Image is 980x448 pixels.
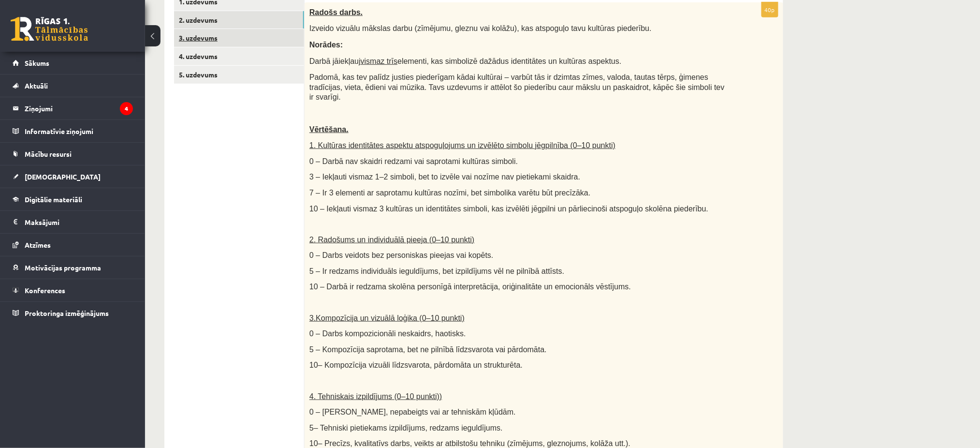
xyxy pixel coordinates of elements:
span: Aktuāli [25,81,48,90]
span: Proktoringa izmēģinājums [25,309,109,317]
a: Motivācijas programma [13,256,133,279]
body: Editor, wiswyg-editor-user-answer-47433994606120 [10,10,458,20]
a: Mācību resursi [13,143,133,165]
span: Radošs darbs. [309,8,363,16]
a: 2. uzdevums [174,11,304,29]
span: Norādes: [309,41,343,49]
a: Ziņojumi4 [13,97,133,119]
a: 4. uzdevums [174,47,304,65]
a: [DEMOGRAPHIC_DATA] [13,165,133,188]
span: Vērtēšana. [309,125,349,134]
a: 3. uzdevums [174,29,304,47]
span: 5 – Kompozīcija saprotama, bet ne pilnībā līdzsvarota vai pārdomāta. [309,345,547,354]
span: Atzīmes [25,240,51,249]
span: [DEMOGRAPHIC_DATA] [25,172,101,181]
span: Sākums [25,59,49,67]
span: 10 – Darbā ir redzama skolēna personīgā interpretācija, oriģinalitāte un emocionāls vēstījums. [309,283,631,291]
i: 4 [120,102,133,115]
a: Digitālie materiāli [13,188,133,210]
legend: Maksājumi [25,211,133,233]
span: Izveido vizuālu mākslas darbu (zīmējumu, gleznu vai kolāžu), kas atspoguļo tavu kultūras piederību. [309,24,652,32]
a: Informatīvie ziņojumi [13,120,133,142]
span: 1. Kultūras identitātes aspektu atspoguļojums un izvēlēto simbolu jēgpilnība (0–10 punkti) [309,141,615,149]
a: Konferences [13,279,133,301]
span: 0 – [PERSON_NAME], nepabeigts vai ar tehniskām kļūdām. [309,408,516,416]
span: Konferences [25,286,65,295]
span: Mācību resursi [25,149,72,158]
span: 0 – Darbā nav skaidri redzami vai saprotami kultūras simboli. [309,157,518,165]
u: vismaz trīs [361,57,397,65]
legend: Informatīvie ziņojumi [25,120,133,142]
span: 0 – Darbs kompozicionāli neskaidrs, haotisks. [309,329,466,338]
span: 4. Tehniskais izpildījums (0–10 punkti)) [309,392,442,401]
span: Digitālie materiāli [25,195,82,204]
span: 10 – Iekļauti vismaz 3 kultūras un identitātes simboli, kas izvēlēti jēgpilni un pārliecinoši ats... [309,205,708,213]
span: 10– Kompozīcija vizuāli līdzsvarota, pārdomāta un strukturēta. [309,361,523,369]
span: 2. Radošums un individuālā pieeja (0–10 punkti) [309,236,475,244]
a: Maksājumi [13,211,133,233]
span: 5 – Ir redzams individuāls ieguldījums, bet izpildījums vēl ne pilnībā attīsts. [309,267,564,275]
span: 0 – Darbs veidots bez personiskas pieejas vai kopēts. [309,251,494,259]
span: Darbā jāiekļauj elementi, kas simbolizē dažādus identitātes un kultūras aspektus. [309,57,622,65]
span: 3.Kompozīcija un vizuālā loģika (0–10 punkti) [309,314,465,322]
span: Padomā, kas tev palīdz justies piederīgam kādai kultūrai – varbūt tās ir dzimtas zīmes, valoda, t... [309,73,725,101]
span: 10– Precīzs, kvalitatīvs darbs, veikts ar atbilstošu tehniku (zīmējums, gleznojums, kolāža utt.). [309,439,630,448]
a: Sākums [13,52,133,74]
a: Rīgas 1. Tālmācības vidusskola [11,17,88,41]
p: 40p [761,2,778,17]
a: Aktuāli [13,75,133,97]
span: Motivācijas programma [25,263,101,272]
a: Proktoringa izmēģinājums [13,302,133,324]
span: 5– Tehniski pietiekams izpildījums, redzams ieguldījums. [309,424,503,432]
span: 3 – Iekļauti vismaz 1–2 simboli, bet to izvēle vai nozīme nav pietiekami skaidra. [309,173,580,181]
legend: Ziņojumi [25,97,133,119]
a: Atzīmes [13,234,133,256]
a: 5. uzdevums [174,66,304,84]
span: 7 – Ir 3 elementi ar saprotamu kultūras nozīmi, bet simbolika varētu būt precīzāka. [309,189,591,197]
